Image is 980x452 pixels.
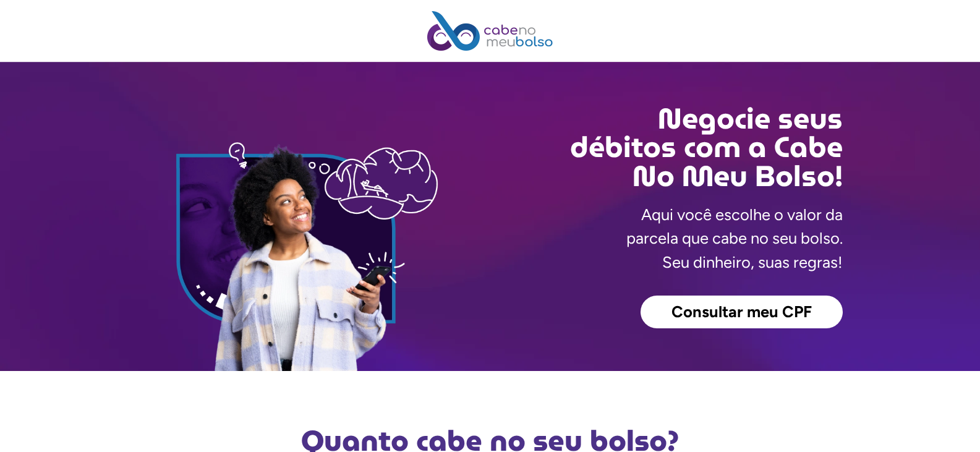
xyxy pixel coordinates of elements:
h2: Negocie seus débitos com a Cabe No Meu Bolso! [490,104,843,190]
p: Aqui você escolhe o valor da parcela que cabe no seu bolso. Seu dinheiro, suas regras! [626,203,843,274]
img: Cabe no Meu Bolso [427,11,553,51]
a: Consultar meu CPF [641,296,843,329]
span: Consultar meu CPF [671,304,812,320]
